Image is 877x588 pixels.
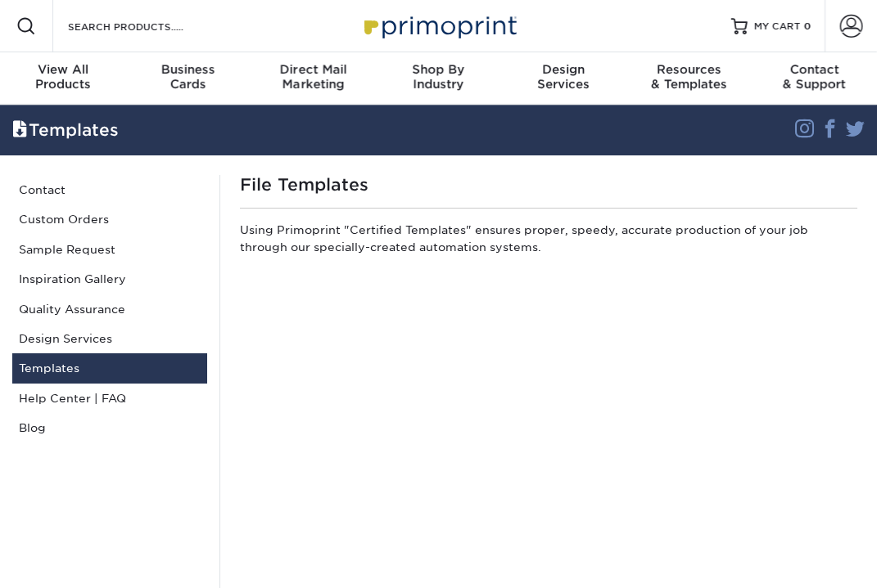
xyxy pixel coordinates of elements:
a: BusinessCards [125,52,251,105]
a: Contact [12,175,207,204]
a: Resources& Templates [626,52,752,105]
a: Inspiration Gallery [12,264,207,294]
input: SEARCH PRODUCTS..... [66,16,226,36]
span: 0 [804,20,811,32]
span: MY CART [754,20,801,34]
a: Design Services [12,324,207,353]
span: Shop By [376,62,501,77]
a: Templates [12,353,207,383]
div: Services [501,62,626,92]
a: Shop ByIndustry [376,52,501,105]
span: Direct Mail [251,62,376,77]
p: Using Primoprint "Certified Templates" ensures proper, speedy, accurate production of your job th... [240,222,857,262]
a: Custom Orders [12,204,207,234]
a: DesignServices [501,52,626,105]
a: Direct MailMarketing [251,52,376,105]
span: Contact [752,62,877,77]
div: & Support [752,62,877,92]
h1: File Templates [240,175,857,195]
a: Quality Assurance [12,294,207,324]
a: Sample Request [12,235,207,264]
div: Marketing [251,62,376,92]
a: Help Center | FAQ [12,384,207,413]
img: Primoprint [357,8,521,43]
div: Industry [376,62,501,92]
span: Resources [626,62,752,77]
div: & Templates [626,62,752,92]
span: Business [125,62,251,77]
span: Design [501,62,626,77]
a: Blog [12,413,207,442]
div: Cards [125,62,251,92]
a: Contact& Support [752,52,877,105]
